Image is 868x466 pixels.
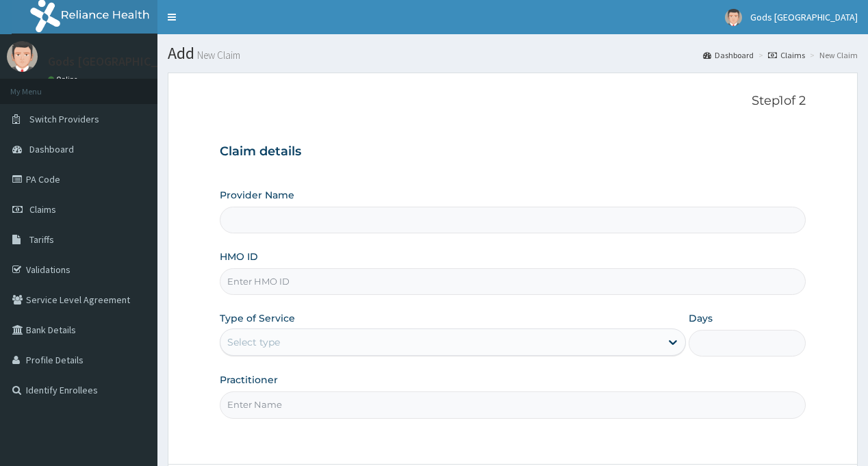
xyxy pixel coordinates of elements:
p: Gods [GEOGRAPHIC_DATA] [48,55,190,68]
label: Type of Service [220,311,295,325]
input: Enter HMO ID [220,268,805,295]
span: Claims [29,203,56,216]
img: User Image [7,41,38,72]
span: Gods [GEOGRAPHIC_DATA] [750,11,858,23]
a: Dashboard [703,49,754,61]
h1: Add [168,44,858,62]
label: Days [689,311,713,325]
a: Online [48,75,81,84]
small: New Claim [194,50,240,60]
li: New Claim [806,49,858,61]
span: Dashboard [29,143,74,155]
input: Enter Name [220,391,805,418]
span: Tariffs [29,233,54,246]
span: Switch Providers [29,113,99,125]
img: User Image [725,9,742,26]
h3: Claim details [220,144,805,159]
label: HMO ID [220,250,258,263]
label: Provider Name [220,188,294,202]
label: Practitioner [220,373,278,387]
div: Select type [227,335,280,349]
p: Step 1 of 2 [220,94,805,109]
a: Claims [768,49,805,61]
